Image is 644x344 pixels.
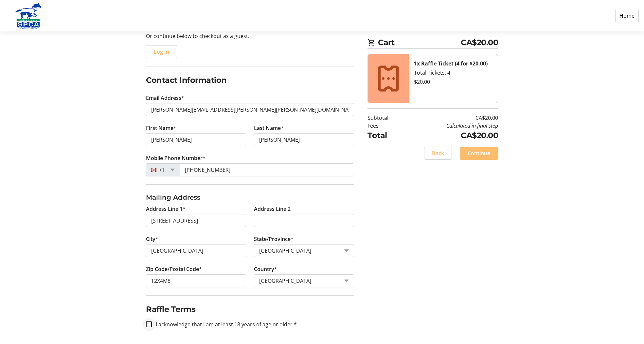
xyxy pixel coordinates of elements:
[468,149,490,157] span: Continue
[152,320,297,328] label: I acknowledge that I am at least 18 years of age or older.*
[146,274,246,287] input: Zip or Postal Code
[146,94,184,102] label: Email Address*
[146,45,177,58] button: Log In
[146,235,158,243] label: City*
[461,37,498,48] span: CA$20.00
[414,60,488,67] strong: 1x Raffle Ticket (4 for $20.00)
[615,9,639,22] a: Home
[367,130,405,141] td: Total
[154,48,169,56] span: Log In
[5,3,52,29] img: Alberta SPCA's Logo
[146,205,186,213] label: Address Line 1*
[424,147,452,160] button: Back
[146,154,206,162] label: Mobile Phone Number*
[414,69,492,77] div: Total Tickets: 4
[367,114,405,122] td: Subtotal
[180,163,354,176] input: (506) 234-5678
[146,192,354,202] h3: Mailing Address
[414,78,492,86] div: $20.00
[254,265,277,273] label: Country*
[146,124,176,132] label: First Name*
[405,130,498,141] td: CA$20.00
[146,244,246,257] input: City
[378,37,461,48] span: Cart
[146,303,354,315] h2: Raffle Terms
[254,205,291,213] label: Address Line 2
[405,122,498,130] td: Calculated in final step
[460,147,498,160] button: Continue
[146,74,354,86] h2: Contact Information
[146,32,354,40] p: Or continue below to checkout as a guest.
[405,114,498,122] td: CA$20.00
[146,265,202,273] label: Zip Code/Postal Code*
[432,149,444,157] span: Back
[254,235,294,243] label: State/Province*
[254,124,284,132] label: Last Name*
[146,214,246,227] input: Address
[367,122,405,130] td: Fees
